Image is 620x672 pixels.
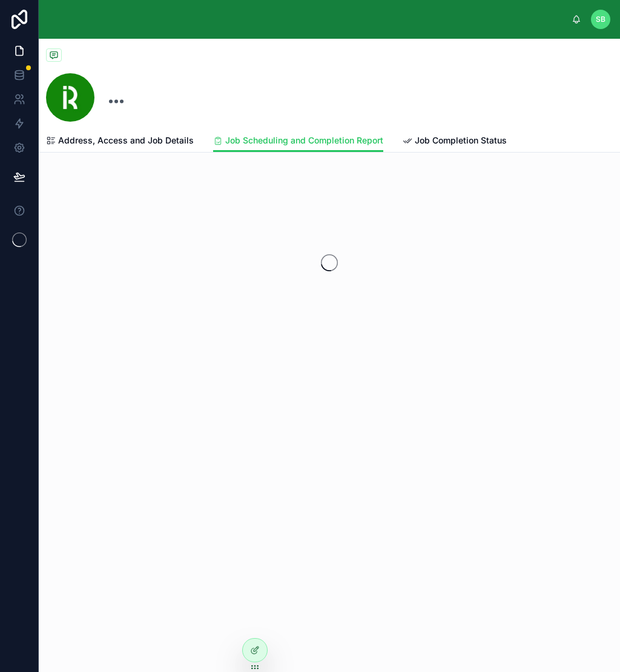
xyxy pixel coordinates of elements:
[46,130,194,154] a: Address, Access and Job Details
[225,134,383,147] span: Job Scheduling and Completion Report
[596,15,605,24] span: SB
[213,130,383,153] a: Job Scheduling and Completion Report
[403,130,507,154] a: Job Completion Status
[415,134,507,147] span: Job Completion Status
[59,17,572,22] div: scrollable content
[58,134,194,147] span: Address, Access and Job Details
[48,19,49,20] img: App logo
